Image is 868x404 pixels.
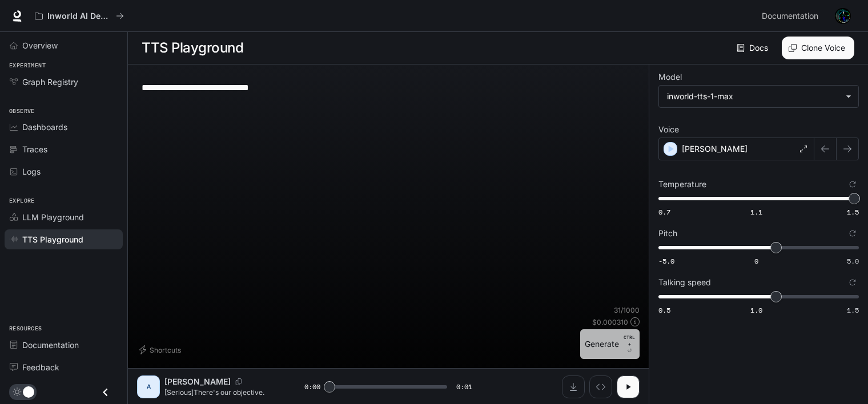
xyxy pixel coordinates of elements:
[667,91,840,102] div: inworld-tts-1-max
[22,361,59,373] span: Feedback
[835,8,851,24] img: User avatar
[164,387,277,397] p: [Serious]There's our objective.
[624,334,635,354] p: ⏎
[30,5,129,27] button: All workspaces
[658,229,677,237] p: Pitch
[658,73,682,81] p: Model
[5,72,123,92] a: Graph Registry
[164,376,231,387] p: [PERSON_NAME]
[754,256,758,266] span: 0
[5,357,123,377] a: Feedback
[658,305,670,315] span: 0.5
[750,207,762,217] span: 1.1
[659,86,858,107] div: inworld-tts-1-max
[658,126,679,134] p: Voice
[846,276,859,289] button: Reset to default
[5,117,123,137] a: Dashboards
[592,317,628,327] p: $ 0.000310
[658,180,706,188] p: Temperature
[47,11,111,21] p: Inworld AI Demos
[658,278,711,286] p: Talking speed
[5,35,123,55] a: Overview
[5,139,123,159] a: Traces
[231,378,247,385] button: Copy Voice ID
[22,143,47,155] span: Traces
[562,375,585,398] button: Download audio
[22,121,67,133] span: Dashboards
[304,381,320,393] span: 0:00
[23,385,34,398] span: Dark mode toggle
[5,335,123,355] a: Documentation
[757,5,827,27] a: Documentation
[589,375,612,398] button: Inspect
[762,9,818,23] span: Documentation
[750,305,762,315] span: 1.0
[831,5,854,27] button: User avatar
[624,334,635,348] p: CTRL +
[847,207,859,217] span: 1.5
[137,341,186,359] button: Shortcuts
[580,329,640,359] button: GenerateCTRL +⏎
[734,37,773,59] a: Docs
[782,37,854,59] button: Clone Voice
[22,211,84,223] span: LLM Playground
[5,161,123,181] a: Logs
[139,378,158,396] div: A
[5,207,123,227] a: LLM Playground
[614,305,640,315] p: 31 / 1000
[22,39,58,51] span: Overview
[22,339,79,351] span: Documentation
[22,76,78,88] span: Graph Registry
[142,37,243,59] h1: TTS Playground
[847,256,859,266] span: 5.0
[456,381,472,393] span: 0:01
[22,165,41,177] span: Logs
[658,207,670,217] span: 0.7
[846,178,859,191] button: Reset to default
[847,305,859,315] span: 1.5
[22,233,83,245] span: TTS Playground
[682,143,748,155] p: [PERSON_NAME]
[658,256,674,266] span: -5.0
[846,227,859,240] button: Reset to default
[93,381,118,404] button: Close drawer
[5,229,123,249] a: TTS Playground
